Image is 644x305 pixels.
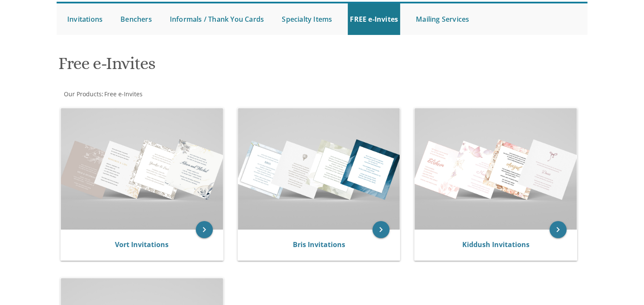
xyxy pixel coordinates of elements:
a: Vort Invitations [115,240,169,249]
span: Free e-Invites [104,90,143,98]
a: Bris Invitations [292,240,345,249]
a: Specialty Items [280,3,334,35]
a: FREE e-Invites [348,3,400,35]
a: keyboard_arrow_right [196,221,213,238]
a: Invitations [65,3,105,35]
a: Our Products [63,90,102,98]
a: keyboard_arrow_right [372,221,389,238]
img: Vort Invitations [61,108,223,230]
img: Kiddush Invitations [415,108,577,230]
a: Mailing Services [414,3,471,35]
a: keyboard_arrow_right [550,221,567,238]
h1: Free e-Invites [58,54,406,79]
a: Free e-Invites [103,90,143,98]
a: Kiddush Invitations [462,240,530,249]
div: : [57,90,322,98]
a: Informals / Thank You Cards [168,3,266,35]
img: Bris Invitations [238,108,400,230]
a: Benchers [118,3,154,35]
